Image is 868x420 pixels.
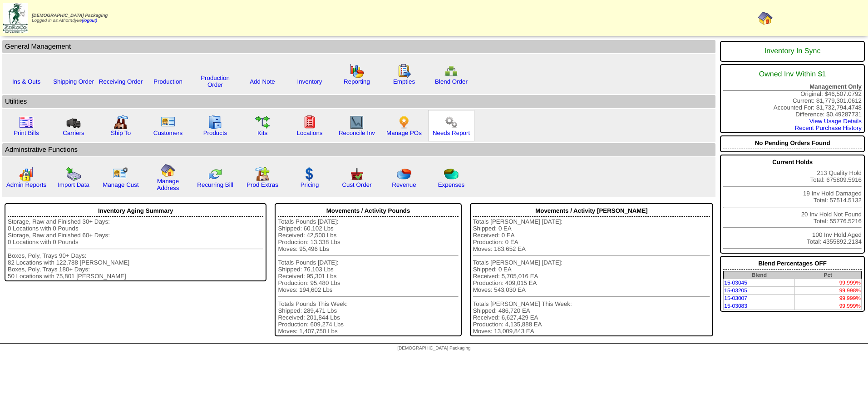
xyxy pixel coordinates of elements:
a: Locations [296,130,322,136]
img: calendarblend.gif [805,11,820,25]
a: Print Bills [14,130,39,136]
img: cust_order.png [350,167,364,181]
span: [DEMOGRAPHIC_DATA] Packaging [397,346,470,351]
img: calendarcustomer.gif [850,11,864,25]
img: calendarinout.gif [823,11,837,25]
img: arrowright.gif [840,18,847,25]
img: prodextras.gif [255,167,270,181]
img: workorder.gif [397,64,411,78]
a: Production Order [201,75,230,88]
img: cabinet.gif [208,115,222,130]
a: Revenue [392,181,416,188]
div: Totals [PERSON_NAME] [DATE]: Shipped: 0 EA Received: 0 EA Production: 0 EA Moves: 183,652 EA Tota... [473,218,710,335]
div: Management Only [723,83,862,90]
a: Needs Report [433,130,470,136]
a: Cust Order [342,181,371,188]
a: Ship To [111,130,131,136]
a: Reporting [344,78,370,85]
a: Carriers [63,130,84,136]
img: graph.gif [350,64,364,78]
a: Import Data [58,181,89,188]
a: Receiving Order [99,78,143,85]
div: Original: $46,507.0792 Current: $1,779,301.0612 Accounted For: $1,732,794.4748 Difference: $0.492... [720,64,865,133]
a: Ins & Outs [12,78,40,85]
img: factory.gif [208,60,222,75]
a: Reconcile Inv [339,130,375,136]
a: Recent Purchase History [795,125,862,131]
span: [DEMOGRAPHIC_DATA] Packaging [32,13,108,18]
div: Inventory In Sync [723,43,862,60]
div: Inventory Aging Summary [8,205,263,217]
td: 99.998% [794,287,861,295]
div: No Pending Orders Found [723,137,862,149]
td: 99.999% [794,279,861,287]
img: calendarprod.gif [778,11,793,25]
img: truck2.gif [113,64,128,78]
img: calendarprod.gif [161,64,175,78]
div: Movements / Activity Pounds [278,205,458,217]
a: Manage POs [386,130,422,136]
img: workflow.png [444,115,459,130]
a: Blend Order [435,78,468,85]
img: home.gif [744,11,758,25]
a: 15-03083 [724,303,747,309]
td: Adminstrative Functions [2,143,715,156]
img: line_graph2.gif [350,115,364,130]
a: Shipping Order [53,78,94,85]
td: General Management [2,40,715,53]
a: Kits [257,130,267,136]
a: Prod Extras [247,181,278,188]
img: po.png [397,115,411,130]
img: home.gif [161,163,175,178]
img: line_graph.gif [302,64,317,78]
div: Storage, Raw and Finished 30+ Days: 0 Locations with 0 Pounds Storage, Raw and Finished 60+ Days:... [8,218,263,280]
img: network.png [444,64,459,78]
td: Utilities [2,95,715,108]
a: Manage Address [157,178,179,191]
img: truck.gif [66,64,81,78]
td: 99.999% [794,302,861,310]
img: graph2.png [19,167,34,181]
img: managecust.png [113,167,129,181]
img: calendarinout.gif [19,64,34,78]
td: 99.999% [794,295,861,302]
a: 15-03045 [724,280,747,286]
div: Totals Pounds [DATE]: Shipped: 60,102 Lbs Received: 42,500 Lbs Production: 13,338 Lbs Moves: 95,4... [278,218,458,335]
img: truck3.gif [66,115,81,130]
a: Production [153,78,182,85]
img: arrowleft.gif [795,11,803,18]
a: Expenses [438,181,465,188]
img: orders.gif [255,64,270,78]
div: Blend Percentages OFF [723,258,862,270]
a: Admin Reports [6,181,46,188]
span: Logged in as Athorndyke [32,13,108,23]
a: Empties [393,78,415,85]
img: factory2.gif [113,115,128,130]
img: pie_chart.png [397,167,411,181]
a: Products [203,130,227,136]
a: Manage Cust [103,181,138,188]
a: Customers [153,130,182,136]
img: zoroco-logo-small.webp [3,3,28,33]
img: arrowleft.gif [840,11,847,18]
div: 213 Quality Hold Total: 675809.5916 19 Inv Hold Damaged Total: 57514.5132 20 Inv Hold Not Found T... [720,155,865,254]
th: Pct [794,271,861,279]
th: Blend [724,271,795,279]
a: View Usage Details [809,118,862,125]
img: locations.gif [302,115,317,130]
div: Owned Inv Within $1 [723,66,862,83]
img: dollar.gif [302,167,317,181]
a: 15-03205 [724,287,747,294]
img: workflow.gif [255,115,270,130]
div: Current Holds [723,156,862,168]
img: customers.gif [161,115,175,130]
img: import.gif [66,167,81,181]
img: reconcile.gif [208,167,222,181]
a: Pricing [301,181,319,188]
img: invoice2.gif [19,115,34,130]
img: pie_chart2.png [444,167,459,181]
a: 15-03007 [724,295,747,301]
a: Add Note [250,78,275,85]
img: arrowright.gif [795,18,803,25]
img: line_graph.gif [761,11,775,25]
